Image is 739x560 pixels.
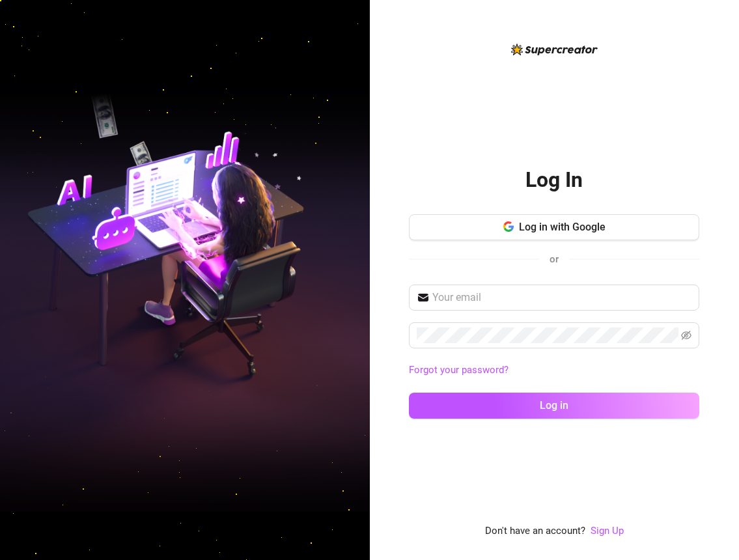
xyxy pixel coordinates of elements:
a: Forgot your password? [409,364,509,376]
span: or [550,253,559,265]
button: Log in [409,393,699,419]
a: Forgot your password? [409,363,699,378]
span: Log in [540,399,568,412]
input: Your email [432,290,691,305]
button: Log in with Google [409,214,699,240]
span: Don't have an account? [485,524,585,539]
span: Log in with Google [519,221,606,233]
img: logo-BBDzfeDw.svg [511,44,598,55]
span: eye-invisible [681,330,691,341]
h2: Log In [525,167,583,193]
a: Sign Up [591,525,624,537]
a: Sign Up [591,524,624,539]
